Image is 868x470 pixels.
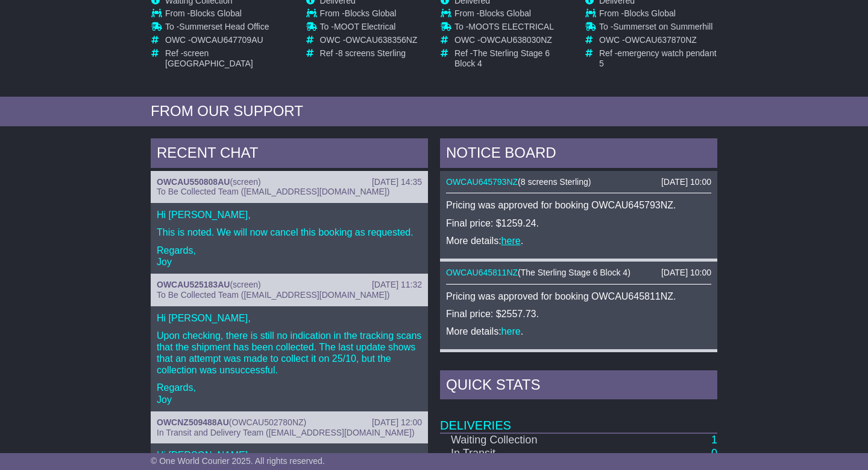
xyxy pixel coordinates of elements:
[446,268,711,278] div: ( )
[454,35,572,48] td: OWC -
[440,402,717,433] td: Deliveries
[345,8,397,18] span: Blocks Global
[338,48,406,58] span: 8 screens Sterling
[502,236,521,246] a: here
[599,35,717,48] td: OWC -
[232,417,304,427] span: OWCAU502780NZ
[157,290,389,300] span: To Be Collected Team ([EMAIL_ADDRESS][DOMAIN_NAME])
[446,308,711,320] p: Final price: $2557.73.
[454,8,572,22] td: From -
[165,48,283,69] td: Ref -
[157,177,230,187] a: OWCAU550808AU
[157,227,422,238] p: This is noted. We will now cancel this booking as requested.
[151,456,325,466] span: © One World Courier 2025. All rights reserved.
[372,280,422,290] div: [DATE] 11:32
[440,447,608,460] td: In Transit
[157,417,422,428] div: ( )
[157,417,229,427] a: OWCNZ509488AU
[157,312,422,324] p: Hi [PERSON_NAME],
[502,326,521,336] a: here
[179,22,269,31] span: Summerset Head Office
[468,22,554,31] span: MOOTS ELECTRICAL
[345,35,417,45] span: OWCAU638356NZ
[151,138,428,171] div: RECENT CHAT
[191,35,263,45] span: OWCAU647709AU
[440,370,717,403] div: Quick Stats
[661,268,711,278] div: [DATE] 10:00
[157,428,415,437] span: In Transit and Delivery Team ([EMAIL_ADDRESS][DOMAIN_NAME])
[372,177,422,187] div: [DATE] 14:35
[599,22,717,35] td: To -
[165,22,283,35] td: To -
[711,447,717,459] a: 0
[599,48,717,68] span: emergency watch pendant 5
[446,199,711,211] p: Pricing was approved for booking OWCAU645793NZ.
[454,48,550,68] span: The Sterling Stage 6 Block 4
[446,326,711,337] p: More details: .
[233,177,258,187] span: screen
[157,330,422,376] p: Upon checking, there is still no indication in the tracking scans that the shipment has been coll...
[446,291,711,302] p: Pricing was approved for booking OWCAU645811NZ.
[521,268,627,277] span: The Sterling Stage 6 Block 4
[165,8,283,22] td: From -
[440,138,717,171] div: NOTICE BOARD
[454,48,572,69] td: Ref -
[157,280,422,290] div: ( )
[320,8,418,22] td: From -
[521,177,588,187] span: 8 screens Sterling
[157,280,230,289] a: OWCAU525183AU
[320,35,418,48] td: OWC -
[190,8,242,18] span: Blocks Global
[320,48,418,59] td: Ref -
[599,48,717,69] td: Ref -
[157,209,422,221] p: Hi [PERSON_NAME],
[372,417,422,428] div: [DATE] 12:00
[151,103,717,120] div: FROM OUR SUPPORT
[624,8,676,18] span: Blocks Global
[440,433,608,447] td: Waiting Collection
[233,280,258,289] span: screen
[165,35,283,48] td: OWC -
[157,187,389,196] span: To Be Collected Team ([EMAIL_ADDRESS][DOMAIN_NAME])
[157,449,422,461] p: Hi [PERSON_NAME],
[334,22,395,31] span: MOOT Electrical
[320,22,418,35] td: To -
[446,177,711,187] div: ( )
[446,235,711,246] p: More details: .
[157,245,422,268] p: Regards, Joy
[165,48,253,68] span: screen [GEOGRAPHIC_DATA]
[454,22,572,35] td: To -
[446,268,518,277] a: OWCAU645811NZ
[613,22,712,31] span: Summerset on Summerhill
[711,434,717,446] a: 1
[157,382,422,405] p: Regards, Joy
[446,177,518,187] a: OWCAU645793NZ
[480,35,552,45] span: OWCAU638030NZ
[479,8,531,18] span: Blocks Global
[446,217,711,229] p: Final price: $1259.24.
[661,177,711,187] div: [DATE] 10:00
[599,8,717,22] td: From -
[157,177,422,187] div: ( )
[625,35,697,45] span: OWCAU637870NZ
